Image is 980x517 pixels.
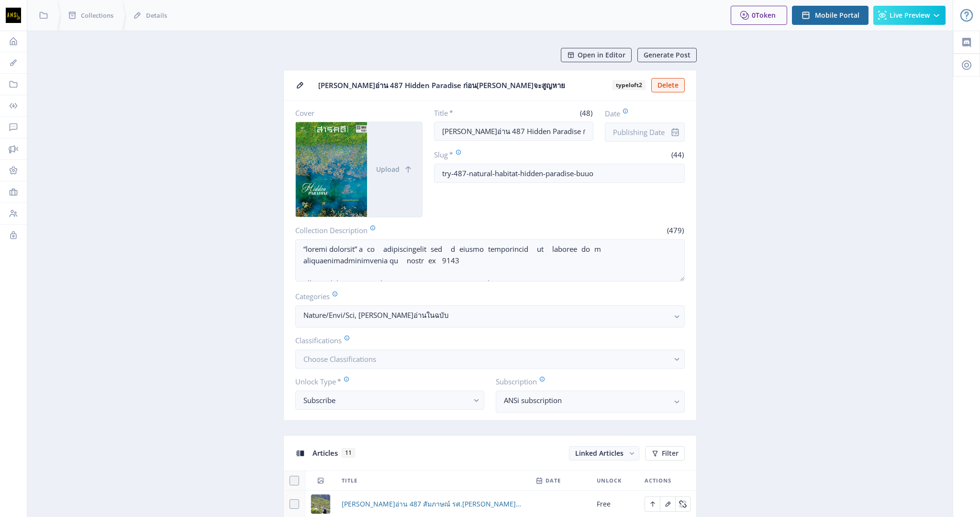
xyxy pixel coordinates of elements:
span: Linked Articles [575,449,624,458]
label: Collection Description [295,225,486,236]
span: (44) [670,150,685,159]
button: Choose Classifications [295,349,685,369]
span: Details [146,11,167,20]
span: Actions [645,475,671,486]
span: Date [546,475,561,486]
button: Open in Editor [561,48,632,62]
button: Generate Post [637,48,697,62]
span: Articles [312,448,338,458]
span: Live Preview [890,11,930,19]
label: Subscription [496,376,677,387]
span: Generate Post [644,51,690,59]
button: Delete [651,78,685,92]
button: Live Preview [873,6,946,25]
button: Subscribe [295,391,484,410]
button: Upload [367,122,422,217]
span: Open in Editor [578,51,625,59]
label: Title [434,108,510,118]
button: Nature/Envi/Sci, [PERSON_NAME]อ่านในฉบับ [295,305,685,327]
span: Token [756,11,776,20]
label: Slug [434,149,556,160]
div: Subscribe [303,394,468,406]
span: Title [342,475,357,486]
input: this-is-how-a-slug-looks-like [434,164,685,183]
nb-icon: info [670,127,680,137]
label: Date [605,108,677,119]
span: (48) [579,108,593,118]
nb-select-label: Nature/Envi/Sci, [PERSON_NAME]อ่านในฉบับ [303,309,669,321]
label: Classifications [295,335,677,346]
button: Linked Articles [569,446,639,461]
nb-select-label: ANSi subscription [504,394,669,406]
span: Filter [662,450,679,457]
label: Categories [295,291,677,302]
span: (479) [666,225,685,235]
span: Upload [376,166,400,173]
button: 0Token [731,6,787,25]
button: Filter [645,446,685,461]
button: ANSi subscription [496,391,685,413]
input: Type Collection Title ... [434,122,594,141]
b: typeloft2 [612,80,646,90]
button: Mobile Portal [792,6,869,25]
img: properties.app_icon.png [6,8,21,23]
span: Collections [81,11,113,20]
span: Choose Classifications [303,354,376,364]
label: Unlock Type [295,376,477,387]
label: Cover [295,108,415,118]
span: [PERSON_NAME]อ่าน 487 Hidden Paradise ก่อน[PERSON_NAME]จะสูญหาย [318,80,605,90]
span: Unlock [597,475,622,486]
span: Mobile Portal [815,11,859,19]
input: Publishing Date [605,123,685,142]
span: 11 [342,448,355,458]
